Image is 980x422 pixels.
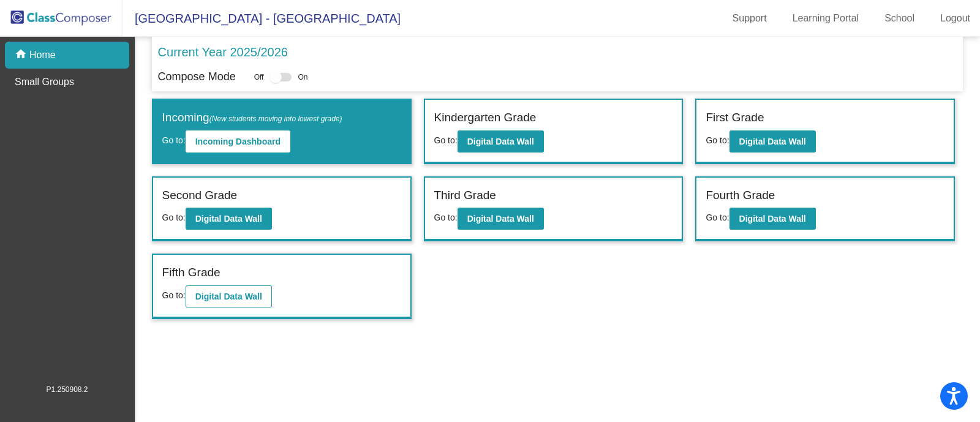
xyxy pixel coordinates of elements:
[195,292,262,301] b: Digital Data Wall
[195,137,281,146] b: Incoming Dashboard
[723,9,777,28] a: Support
[15,75,74,89] p: Small Groups
[434,213,458,222] span: Go to:
[930,9,980,28] a: Logout
[186,130,290,153] button: Incoming Dashboard
[209,115,342,123] span: (New students moving into lowest grade)
[783,9,869,28] a: Learning Portal
[162,187,238,205] label: Second Grade
[195,214,262,224] b: Digital Data Wall
[706,187,775,205] label: Fourth Grade
[254,72,264,83] span: Off
[434,187,496,205] label: Third Grade
[706,109,764,127] label: First Grade
[467,214,534,224] b: Digital Data Wall
[29,48,56,62] p: Home
[458,208,544,230] button: Digital Data Wall
[158,43,288,61] p: Current Year 2025/2026
[434,109,537,127] label: Kindergarten Grade
[739,137,806,146] b: Digital Data Wall
[875,9,924,28] a: School
[15,48,29,62] mat-icon: home
[162,135,186,145] span: Go to:
[162,264,221,282] label: Fifth Grade
[162,213,186,222] span: Go to:
[739,214,806,224] b: Digital Data Wall
[706,135,729,145] span: Go to:
[186,208,272,230] button: Digital Data Wall
[467,137,534,146] b: Digital Data Wall
[186,285,272,307] button: Digital Data Wall
[729,208,816,230] button: Digital Data Wall
[729,130,816,153] button: Digital Data Wall
[434,135,458,145] span: Go to:
[162,109,342,127] label: Incoming
[162,290,186,300] span: Go to:
[123,9,401,28] span: [GEOGRAPHIC_DATA] - [GEOGRAPHIC_DATA]
[158,69,236,85] p: Compose Mode
[298,72,307,83] span: On
[458,130,544,153] button: Digital Data Wall
[706,213,729,222] span: Go to:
